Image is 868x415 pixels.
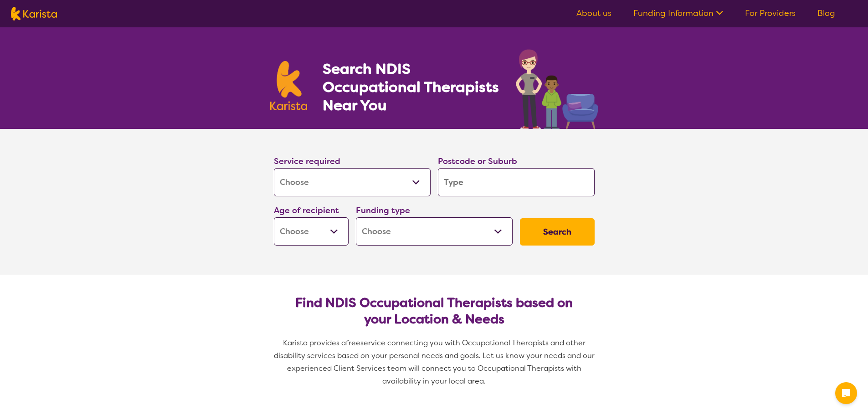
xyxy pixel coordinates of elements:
[520,218,595,246] button: Search
[281,295,587,328] h2: Find NDIS Occupational Therapists based on your Location & Needs
[11,7,57,20] img: Karista logo
[283,338,346,348] span: Karista provides a
[274,156,340,167] label: Service required
[270,61,308,110] img: Karista logo
[438,168,595,196] input: Type
[323,60,500,114] h1: Search NDIS Occupational Therapists Near You
[356,205,410,216] label: Funding type
[274,205,339,216] label: Age of recipient
[516,49,598,129] img: occupational-therapy
[438,156,517,167] label: Postcode or Suburb
[346,338,360,348] span: free
[576,8,611,19] a: About us
[633,8,723,19] a: Funding Information
[817,8,835,19] a: Blog
[745,8,796,19] a: For Providers
[274,338,596,386] span: service connecting you with Occupational Therapists and other disability services based on your p...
